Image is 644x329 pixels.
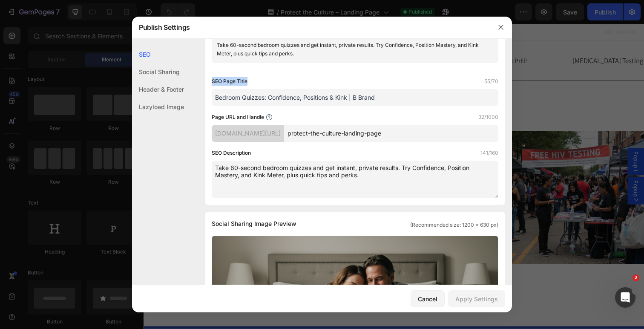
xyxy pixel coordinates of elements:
div: SEO [132,46,184,63]
h2: Get PrEP [367,32,393,44]
p: . . . Three powerful ways to protect your health and your future. [1,176,235,197]
h2: About b brand [108,32,151,44]
input: Handle [284,125,498,142]
span: Social Sharing Image Preview [212,219,296,229]
span: (Recommended size: 1200 x 630 px) [410,221,498,229]
div: Lazyload Image [132,98,184,115]
div: Social Sharing [132,63,184,81]
iframe: Intercom live chat [615,287,635,308]
label: Page URL and Handle [212,113,264,121]
label: 32/1000 [478,113,498,121]
strong: PrEP [37,176,53,187]
button: Cancel [411,290,445,307]
span: 2 [632,274,639,281]
strong: DoxyPEP [55,176,87,187]
button: Apply Settings [448,290,505,307]
div: Take 60-second bedroom quizzes and get instant, private results. Try Confidence, Position Mastery... [217,41,479,58]
p: Publish the page to see the content. [7,273,504,282]
div: Apply Settings [455,294,498,303]
input: Title [212,89,498,106]
label: SEO Page Title [212,77,247,86]
label: 55/70 [484,77,498,86]
p: Explore Your Protection Options [18,219,147,228]
h2: Get DoxyPEP [195,32,233,44]
div: [DOMAIN_NAME][URL] [212,125,284,142]
span: Popup 2 [498,160,507,181]
img: Couple laughing on bed while looking at a phone [262,110,511,245]
label: 141/160 [480,149,498,157]
strong: Condoms [1,176,34,187]
div: Publish Settings [132,16,490,38]
span: Popup 1 [498,130,507,151]
div: Header & Footer [132,81,184,98]
h2: [MEDICAL_DATA] Testing [437,32,511,44]
h2: Shop Condoms [277,32,322,44]
label: SEO Description [212,149,251,157]
div: Cancel [418,294,437,303]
